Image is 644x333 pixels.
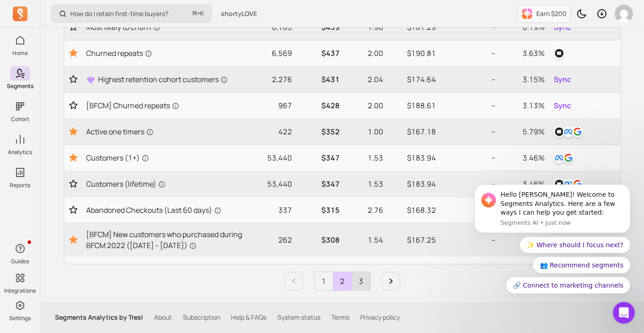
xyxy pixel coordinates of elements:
iframe: Intercom notifications message [461,115,644,308]
button: Toggle favorite [68,179,79,189]
p: -- [443,205,495,216]
kbd: K [200,10,204,17]
button: Toggle dark mode [572,5,591,23]
p: 1.54 [347,234,383,245]
a: Page 2 is your current page [333,272,352,290]
p: 1.53 [347,178,383,189]
button: Sync [552,98,573,113]
a: Next page [382,272,400,290]
span: Highest retention cohort customers [98,74,228,85]
button: Toggle favorite [68,48,79,59]
button: Sync [552,72,573,87]
p: Guides [11,258,29,265]
p: 6,569 [253,48,292,59]
p: 422 [253,126,292,137]
p: 2.76 [347,205,383,216]
button: Toggle favorite [68,234,79,245]
span: [BFCM] Churned repeats [86,100,179,111]
p: $428 [299,100,339,111]
a: Customers (1+) [86,152,246,163]
p: -- [443,234,495,245]
a: Customers (lifetime) [86,178,246,189]
p: $190.81 [391,48,436,59]
span: Customers (1+) [86,152,149,163]
kbd: ⌘ [192,8,197,20]
a: About [154,313,172,322]
p: 1.53 [347,152,383,163]
ul: Pagination [64,272,621,291]
span: + [193,9,204,18]
p: -- [443,100,495,111]
button: Toggle favorite [68,205,79,215]
p: 2.00 [347,48,383,59]
p: 2.00 [347,100,383,111]
p: -- [443,178,495,189]
p: $167.18 [391,126,436,137]
p: 3.15% [503,74,545,85]
p: Home [12,50,28,57]
a: Terms [331,313,349,322]
button: shortyLOVE [215,6,263,22]
p: 337 [253,205,292,216]
a: Help & FAQs [231,313,266,322]
p: $183.94 [391,152,436,163]
button: Toggle favorite [68,101,79,110]
p: Reports [10,182,30,189]
p: $174.64 [391,74,436,85]
p: Settings [9,315,31,322]
a: Highest retention cohort customers [86,74,246,85]
p: 967 [253,100,292,111]
a: Active one timers [86,126,246,137]
p: Analytics [8,149,32,156]
p: 2.04 [347,74,383,85]
a: Abandoned Checkouts (Last 60 days) [86,205,246,216]
a: Page 3 [352,272,370,290]
p: $347 [299,152,339,163]
p: 3.13% [503,100,545,111]
p: 262 [253,234,292,245]
p: $183.94 [391,178,436,189]
p: Segments Analytics by Tresl [55,313,143,322]
a: Page 1 [314,272,333,290]
button: Toggle favorite [68,75,79,84]
a: [BFCM] Churned repeats [86,100,246,111]
img: avatar [615,5,633,23]
p: $168.32 [391,205,436,216]
p: -- [443,74,495,85]
a: Previous page [285,272,303,290]
button: Guides [10,239,30,267]
span: Customers (lifetime) [86,178,165,189]
button: Toggle favorite [68,152,79,163]
p: $308 [299,234,339,245]
p: 2,276 [253,74,292,85]
p: $431 [299,74,339,85]
p: Earn $200 [536,9,567,18]
span: Abandoned Checkouts (Last 60 days) [86,205,221,216]
a: [BFCM] New customers who purchased during BFCM 2022 ([DATE] - [DATE]) [86,229,246,251]
button: Earn $200 [517,5,571,23]
span: Sync [554,74,571,85]
span: shortyLOVE [221,9,257,18]
p: -- [443,126,495,137]
a: System status [277,313,320,322]
p: -- [443,152,495,163]
span: Active one timers [86,126,154,137]
button: klaviyo [552,46,567,61]
p: How do I retain first-time buyers? [70,9,168,18]
iframe: Intercom live chat [613,302,635,324]
img: klaviyo [554,48,565,59]
p: 1.00 [347,126,383,137]
p: $188.61 [391,100,436,111]
button: How do I retain first-time buyers?⌘+K [51,5,212,22]
p: Integrations [4,287,36,294]
p: $352 [299,126,339,137]
button: Toggle favorite [68,126,79,137]
span: Sync [554,100,571,111]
